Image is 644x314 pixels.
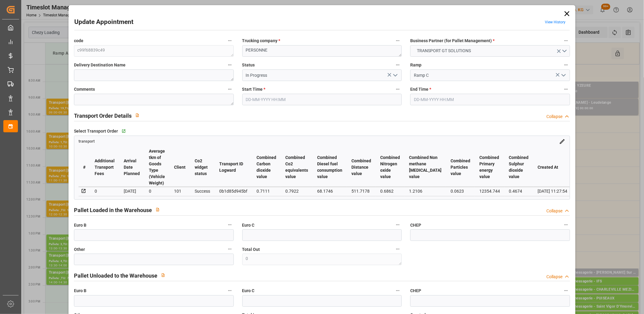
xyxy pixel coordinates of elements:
[414,48,474,54] span: TRANSPORT GT SOLUTIONS
[505,148,533,187] th: Combined Sulphur dioxide value
[559,71,568,80] button: open menu
[226,37,234,45] button: code
[538,187,568,195] div: [DATE] 11:27:54
[79,139,95,143] a: transport
[74,128,118,134] span: Select Transport Order
[391,71,400,80] button: open menu
[410,45,570,57] button: open menu
[252,148,281,187] th: Combined Carbon dioxide value
[509,187,529,195] div: 0.4674
[215,148,252,187] th: Transport ID Logward
[157,269,169,281] button: View description
[74,62,126,68] span: Delivery Destination Name
[409,187,441,195] div: 1.2106
[394,37,402,45] button: Trucking company *
[394,245,402,253] button: Total Out
[562,221,570,229] button: CHEP
[410,38,495,44] span: Business Partner (for Pallet Management)
[74,288,86,294] span: Euro B
[380,187,400,195] div: 0.6862
[285,187,308,195] div: 0.7922
[226,221,234,229] button: Euro B
[190,148,215,187] th: Co2 widget status
[149,187,165,195] div: 0
[394,85,402,93] button: Start Time *
[226,245,234,253] button: Other
[257,187,276,195] div: 0.7111
[562,37,570,45] button: Business Partner (for Pallet Management) *
[475,148,505,187] th: Combined Primary energy value
[152,204,163,215] button: View description
[95,187,115,195] div: 0
[132,110,143,121] button: View description
[74,86,95,93] span: Comments
[410,288,421,294] span: CHEP
[351,187,371,195] div: 511.7178
[74,272,157,280] h2: Pallet Unloaded to the Warehouse
[242,246,260,253] span: Total Out
[347,148,376,187] th: Combined Distance value
[313,148,347,187] th: Combined Diesel fuel consumption value
[410,62,421,68] span: Ramp
[74,38,83,44] span: code
[169,148,190,187] th: Client
[226,85,234,93] button: Comments
[242,86,266,93] span: Start Time
[242,62,255,68] span: Status
[394,221,402,229] button: Euro C
[545,20,565,24] a: View History
[562,61,570,69] button: Ramp
[317,187,342,195] div: 68.1746
[242,254,402,265] textarea: 0
[74,222,86,228] span: Euro B
[74,17,133,27] h2: Update Appointment
[546,113,562,120] div: Collapse
[410,86,431,93] span: End Time
[562,287,570,295] button: CHEP
[410,94,570,105] input: DD-MM-YYYY HH:MM
[410,222,421,228] span: CHEP
[394,61,402,69] button: Status
[219,187,247,195] div: 0b1d85d945bf
[79,148,90,187] th: #
[546,274,562,280] div: Collapse
[546,208,562,214] div: Collapse
[376,148,404,187] th: Combined Nitrogen oxide value
[281,148,313,187] th: Combined Co2 equivalents value
[195,187,210,195] div: Success
[446,148,475,187] th: Combined Particles value
[174,187,186,195] div: 101
[119,148,144,187] th: Arrival Date Planned
[124,187,140,195] div: [DATE]
[90,148,119,187] th: Additional Transport Fees
[74,206,152,214] h2: Pallet Loaded in the Warehouse
[242,69,402,81] input: Type to search/select
[533,148,572,187] th: Created At
[226,61,234,69] button: Delivery Destination Name
[404,148,446,187] th: Combined Non methane [MEDICAL_DATA] value
[74,246,85,253] span: Other
[226,287,234,295] button: Euro B
[144,148,169,187] th: Average tkm of Goods Type (Vehicle Weight)
[451,187,470,195] div: 0.0623
[74,45,234,57] textarea: c99f68839c49
[410,69,570,81] input: Type to search/select
[562,85,570,93] button: End Time *
[242,38,280,44] span: Trucking company
[242,222,255,228] span: Euro C
[242,288,255,294] span: Euro C
[242,94,402,105] input: DD-MM-YYYY HH:MM
[394,287,402,295] button: Euro C
[74,112,132,120] h2: Transport Order Details
[479,187,500,195] div: 12354.744
[79,139,95,144] span: transport
[242,45,402,57] textarea: PERSONNE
